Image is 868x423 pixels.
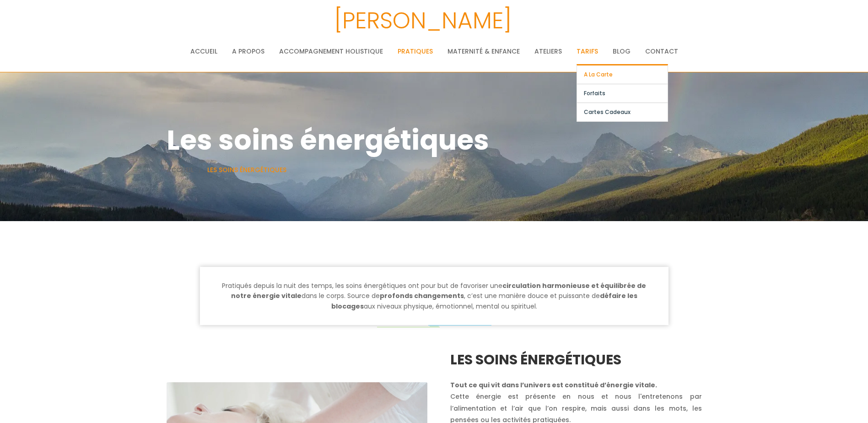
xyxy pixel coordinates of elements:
span: Tout ce qui vit dans l’univers est constitué d’énergie vitale. [450,380,657,390]
h3: [PERSON_NAME] [25,2,820,39]
a: Blog [613,42,631,60]
a: Tarifs [577,42,598,60]
span: circulation harmonieuse et équilibrée de notre énergie vitale [231,281,647,300]
span: défaire les blocages [331,291,637,310]
a: Accueil [167,165,194,174]
span: profonds changements [380,291,464,300]
a: Accompagnement holistique [279,42,383,60]
a: Cartes cadeaux [577,103,668,121]
a: A propos [232,42,264,60]
a: Ateliers [534,42,562,60]
a: Contact [645,42,678,60]
h3: Les soins énergétiques [450,350,702,369]
h5: Pratiqués depuis la nuit des temps, les soins énergétiques ont pour but de favoriser une dans le ... [200,267,669,325]
a: Maternité & Enfance [447,42,520,60]
a: A la carte [577,65,668,84]
a: Accueil [190,42,217,60]
a: Forfaits [577,84,668,103]
li: Les soins énergétiques [207,164,286,175]
a: Pratiques [398,42,433,60]
h1: Les soins énergétiques [167,118,702,162]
